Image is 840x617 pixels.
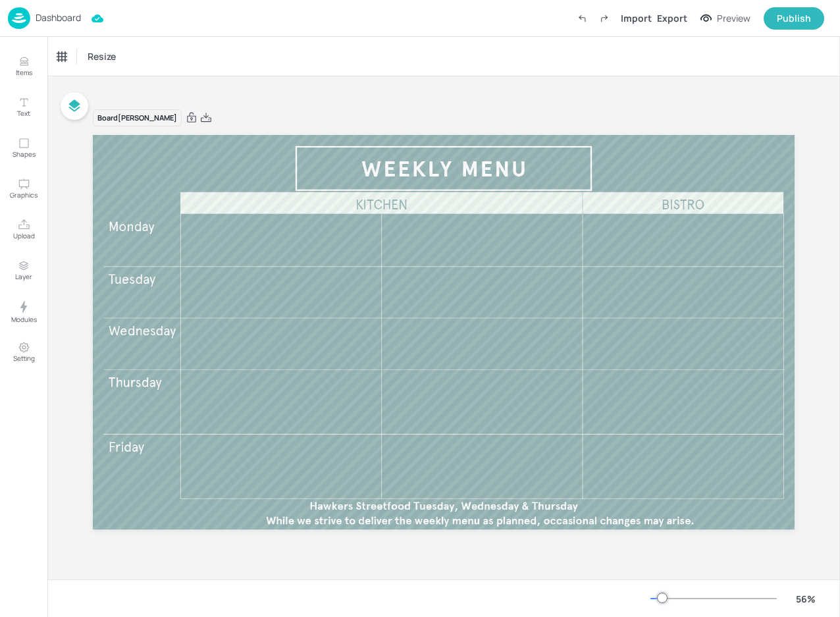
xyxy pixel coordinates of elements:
[85,49,118,63] span: Resize
[657,11,687,25] div: Export
[777,11,811,26] div: Publish
[8,7,30,29] img: logo-86c26b7e.jpg
[93,109,182,127] div: Board [PERSON_NAME]
[571,7,593,30] label: Undo (Ctrl + Z)
[36,13,81,22] p: Dashboard
[693,9,758,28] button: Preview
[621,11,652,25] div: Import
[764,7,824,30] button: Publish
[790,592,822,606] div: 56 %
[717,11,750,26] div: Preview
[593,7,616,30] label: Redo (Ctrl + Y)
